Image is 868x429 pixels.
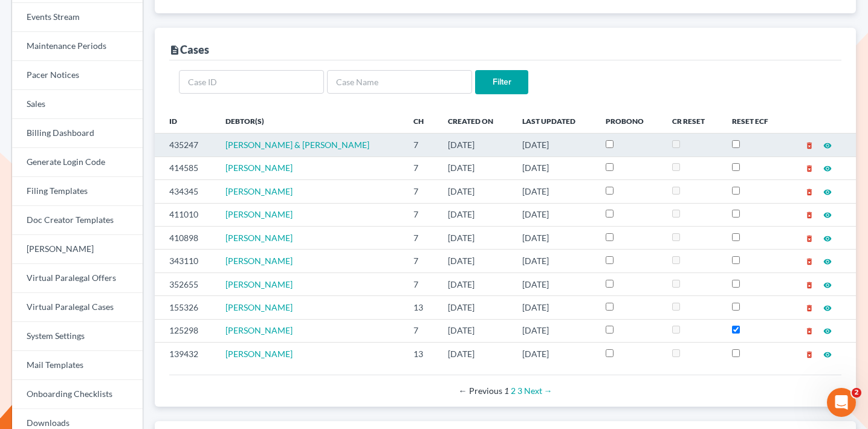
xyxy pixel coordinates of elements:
a: Maintenance Periods [12,32,143,61]
th: Reset ECF [722,109,786,133]
a: Billing Dashboard [12,119,143,148]
td: [DATE] [513,319,596,342]
th: Last Updated [513,109,596,133]
i: delete_forever [805,234,814,243]
td: 411010 [155,203,216,226]
i: visibility [823,141,832,150]
a: delete_forever [805,233,814,243]
span: [PERSON_NAME] [225,302,293,312]
td: 125298 [155,319,216,342]
a: Events Stream [12,3,143,32]
td: [DATE] [513,226,596,249]
a: visibility [823,140,832,150]
a: visibility [823,349,832,359]
iframe: Intercom live chat [827,388,856,417]
td: [DATE] [438,156,513,179]
i: delete_forever [805,350,814,359]
i: description [169,45,180,56]
i: visibility [823,281,832,289]
i: delete_forever [805,327,814,335]
i: visibility [823,188,832,196]
i: visibility [823,350,832,359]
i: visibility [823,257,832,266]
th: CR Reset [662,109,722,133]
td: 7 [404,319,438,342]
a: visibility [823,233,832,243]
a: visibility [823,209,832,219]
em: Page 1 [504,385,509,396]
a: Virtual Paralegal Cases [12,293,143,322]
td: [DATE] [438,180,513,203]
td: 13 [404,296,438,319]
td: [DATE] [438,319,513,342]
td: 7 [404,180,438,203]
td: 13 [404,343,438,366]
td: [DATE] [438,343,513,366]
a: delete_forever [805,302,814,312]
td: [DATE] [513,343,596,366]
a: visibility [823,256,832,266]
input: Filter [475,70,528,94]
a: delete_forever [805,279,814,289]
a: delete_forever [805,349,814,359]
td: 434345 [155,180,216,203]
td: [DATE] [438,134,513,156]
td: 7 [404,273,438,295]
a: Page 3 [517,385,522,396]
a: visibility [823,302,832,312]
a: visibility [823,279,832,289]
a: visibility [823,163,832,173]
a: Generate Login Code [12,148,143,177]
a: Virtual Paralegal Offers [12,264,143,293]
a: System Settings [12,322,143,351]
td: [DATE] [513,180,596,203]
div: Cases [169,42,209,57]
td: [DATE] [513,250,596,273]
a: delete_forever [805,209,814,219]
a: Next page [524,385,552,396]
a: [PERSON_NAME] [225,186,293,196]
a: visibility [823,186,832,196]
th: ProBono [596,109,662,133]
th: Created On [438,109,513,133]
a: [PERSON_NAME] [225,325,293,335]
th: Ch [404,109,438,133]
a: [PERSON_NAME] & [PERSON_NAME] [225,140,369,150]
td: 155326 [155,296,216,319]
td: 343110 [155,250,216,273]
td: [DATE] [438,250,513,273]
i: visibility [823,164,832,173]
i: delete_forever [805,211,814,219]
td: [DATE] [438,203,513,226]
a: Filing Templates [12,177,143,206]
i: delete_forever [805,188,814,196]
i: visibility [823,234,832,243]
td: [DATE] [438,226,513,249]
a: Pacer Notices [12,61,143,90]
a: [PERSON_NAME] [225,256,293,266]
td: [DATE] [513,203,596,226]
i: delete_forever [805,164,814,173]
input: Case ID [179,70,324,94]
a: delete_forever [805,256,814,266]
a: [PERSON_NAME] [12,235,143,264]
td: [DATE] [513,273,596,295]
input: Case Name [327,70,472,94]
td: 139432 [155,343,216,366]
a: [PERSON_NAME] [225,349,293,359]
td: [DATE] [438,296,513,319]
a: Mail Templates [12,351,143,380]
span: Previous page [459,385,502,396]
i: visibility [823,327,832,335]
span: [PERSON_NAME] [225,233,293,243]
td: 410898 [155,226,216,249]
a: [PERSON_NAME] [225,279,293,289]
td: 7 [404,203,438,226]
a: [PERSON_NAME] [225,163,293,173]
a: delete_forever [805,325,814,335]
td: 7 [404,226,438,249]
a: Onboarding Checklists [12,380,143,409]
